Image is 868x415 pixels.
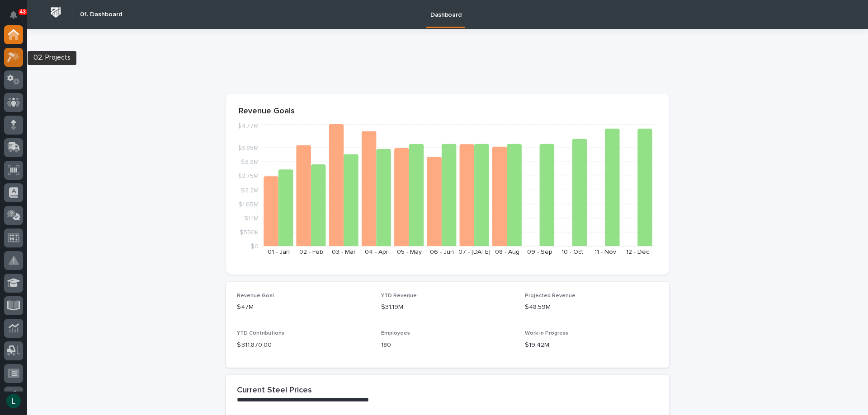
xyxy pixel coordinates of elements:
[20,9,26,15] p: 43
[381,340,514,350] p: 180
[525,293,576,298] span: Projected Revenue
[250,243,259,250] tspan: $0
[299,249,323,255] text: 02 - Feb
[626,249,649,255] text: 12 - Dec
[4,392,23,410] button: users-avatar
[238,201,259,207] tspan: $1.65M
[495,249,519,255] text: 08 - Aug
[381,293,417,298] span: YTD Revenue
[525,340,658,350] p: $19.42M
[365,249,388,255] text: 04 - Apr
[237,331,284,336] span: YTD Contributions
[237,145,259,151] tspan: $3.85M
[47,4,64,21] img: Workspace Logo
[561,249,583,255] text: 10 - Oct
[525,331,568,336] span: Work in Progress
[237,386,312,396] h2: Current Steel Prices
[238,173,259,179] tspan: $2.75M
[11,11,23,25] div: Notifications43
[594,249,616,255] text: 11 - Nov
[244,215,259,221] tspan: $1.1M
[241,187,259,193] tspan: $2.2M
[239,107,656,117] p: Revenue Goals
[430,249,454,255] text: 06 - Jun
[80,11,122,19] h2: 01. Dashboard
[237,123,259,129] tspan: $4.77M
[237,303,370,312] p: $47M
[240,229,259,235] tspan: $550K
[525,303,658,312] p: $48.59M
[332,249,356,255] text: 03 - Mar
[381,331,410,336] span: Employees
[527,249,552,255] text: 09 - Sep
[397,249,422,255] text: 05 - May
[237,340,370,350] p: $ 311,870.00
[237,293,274,298] span: Revenue Goal
[381,303,514,312] p: $31.19M
[268,249,290,255] text: 01 - Jan
[4,5,23,24] button: Notifications
[241,159,259,165] tspan: $3.3M
[458,249,491,255] text: 07 - [DATE]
